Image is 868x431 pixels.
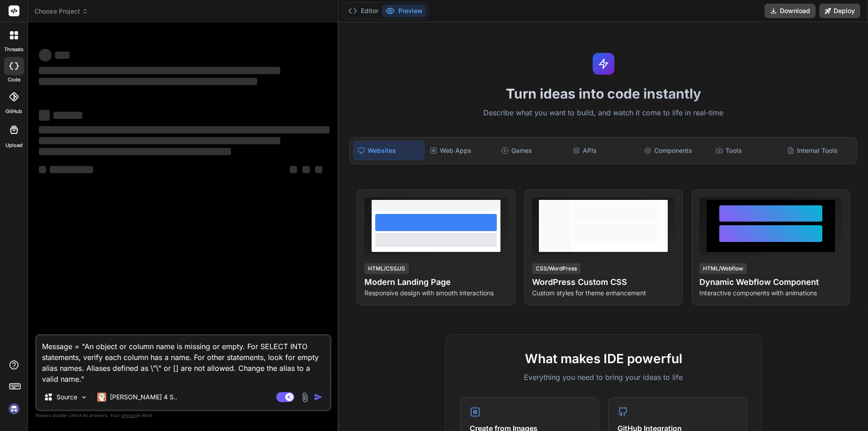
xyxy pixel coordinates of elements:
[344,85,863,102] h1: Turn ideas into code instantly
[783,141,853,160] div: Internal Tools
[37,336,330,384] textarea: Message = "An object or column name is missing or empty. For SELECT INTO statements, verify each ...
[344,5,382,17] button: Editor
[699,276,842,289] h4: Dynamic Webflow Component
[364,276,507,289] h4: Modern Landing Page
[53,112,82,119] span: ‌
[39,67,280,74] span: ‌
[532,263,580,274] div: CSS/WordPress
[498,141,567,160] div: Games
[8,76,20,84] label: code
[354,141,424,160] div: Websites
[764,4,816,18] button: Download
[4,46,24,53] label: threads
[426,141,496,160] div: Web Apps
[364,289,507,298] p: Responsive design with smooth interactions
[50,166,93,173] span: ‌
[300,392,310,403] img: attachment
[39,78,257,85] span: ‌
[315,166,322,173] span: ‌
[5,108,22,115] label: GitHub
[39,148,231,155] span: ‌
[641,141,710,160] div: Components
[699,263,747,274] div: HTML/Webflow
[55,52,70,59] span: ‌
[39,166,46,173] span: ‌
[569,141,639,160] div: APIs
[460,349,747,368] h2: What makes IDE powerful
[819,4,860,18] button: Deploy
[302,166,310,173] span: ‌
[39,49,52,62] span: ‌
[6,401,22,417] img: signin
[314,393,323,402] img: icon
[39,126,330,133] span: ‌
[532,276,675,289] h4: WordPress Custom CSS
[460,372,747,383] p: Everything you need to bring your ideas to life
[80,393,88,401] img: Pick Models
[39,137,280,144] span: ‌
[344,107,863,119] p: Describe what you want to build, and watch it come to life in real-time
[121,412,137,418] span: privacy
[35,411,331,420] p: Always double-check its answers. Your in Bind
[57,393,77,402] p: Source
[712,141,782,160] div: Tools
[34,7,88,16] span: Choose Project
[699,289,842,298] p: Interactive components with animations
[364,263,409,274] div: HTML/CSS/JS
[382,5,426,17] button: Preview
[97,393,106,402] img: Claude 4 Sonnet
[532,289,675,298] p: Custom styles for theme enhancement
[5,142,23,149] label: Upload
[39,110,50,121] span: ‌
[110,393,177,402] p: [PERSON_NAME] 4 S..
[290,166,297,173] span: ‌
